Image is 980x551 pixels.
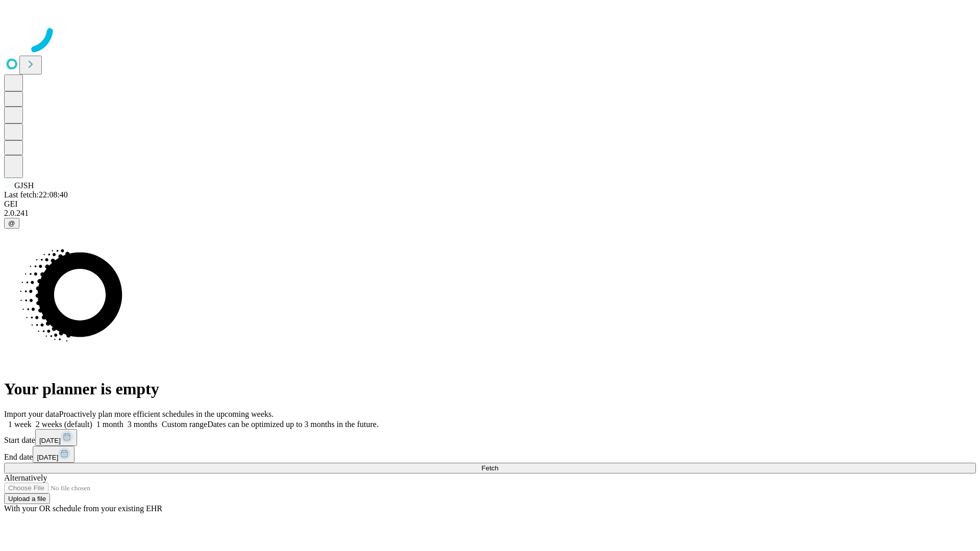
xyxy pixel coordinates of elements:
[128,420,158,429] span: 3 months
[4,504,162,513] span: With your OR schedule from your existing EHR
[4,493,50,504] button: Upload a file
[59,410,274,418] span: Proactively plan more efficient schedules in the upcoming weeks.
[35,429,77,446] button: [DATE]
[14,181,34,190] span: GJSH
[8,219,15,227] span: @
[39,437,61,444] span: [DATE]
[96,420,124,429] span: 1 month
[37,454,58,461] span: [DATE]
[4,473,47,482] span: Alternatively
[207,420,378,429] span: Dates can be optimized up to 3 months in the future.
[4,429,976,446] div: Start date
[162,420,207,429] span: Custom range
[4,209,976,218] div: 2.0.241
[4,446,976,463] div: End date
[4,190,68,199] span: Last fetch: 22:08:40
[33,446,75,463] button: [DATE]
[481,464,498,472] span: Fetch
[4,410,59,418] span: Import your data
[4,199,976,209] div: GEI
[4,463,976,473] button: Fetch
[4,380,976,398] h1: Your planner is empty
[8,420,32,429] span: 1 week
[36,420,92,429] span: 2 weeks (default)
[4,218,19,229] button: @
